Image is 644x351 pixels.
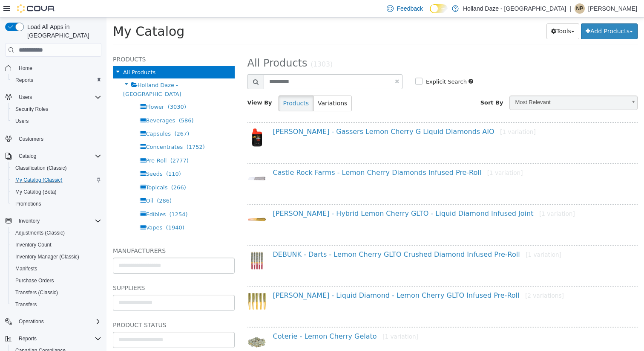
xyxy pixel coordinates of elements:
p: [PERSON_NAME] [588,3,637,14]
span: Classification (Classic) [12,163,101,173]
a: Customers [15,134,47,144]
button: Operations [15,316,47,327]
span: Edibles [39,194,59,200]
h5: Product Status [6,302,128,313]
a: Inventory Manager (Classic) [12,252,83,262]
span: Users [15,92,101,102]
span: My Catalog (Classic) [15,177,63,183]
a: Manifests [12,264,40,274]
span: Users [15,118,29,125]
span: Operations [15,316,101,327]
span: Catalog [15,151,101,161]
a: [PERSON_NAME] - Gassers Lemon Cherry G Liquid Diamonds AIO[1 variation] [167,110,429,118]
span: Classification (Classic) [15,165,67,171]
button: Transfers (Classic) [9,287,105,299]
small: [1 variation] [394,111,429,118]
span: Reports [12,75,101,85]
span: Capsules [39,113,64,119]
span: Transfers [12,299,101,310]
span: Transfers (Classic) [12,287,101,298]
a: Adjustments (Classic) [12,228,68,238]
span: Manifests [12,264,101,274]
button: Products [172,78,207,94]
span: Users [12,116,101,126]
span: Promotions [15,200,41,207]
button: Operations [2,316,105,328]
img: 150 [141,151,160,171]
span: Inventory Count [12,240,101,250]
button: Adjustments (Classic) [9,227,105,239]
button: Inventory [15,216,43,226]
span: Reports [19,335,37,342]
span: (1254) [63,194,81,200]
span: (3030) [61,86,80,93]
span: My Catalog [6,6,78,21]
span: View By [141,82,166,88]
small: [1 variation] [419,234,455,241]
span: Home [19,65,32,72]
a: Transfers [12,299,40,310]
span: Manifests [15,265,37,272]
button: Inventory Count [9,239,105,251]
a: Coterie - Lemon Cherry Gelato[1 variation] [167,315,312,323]
span: Holland Daze - [GEOGRAPHIC_DATA] [17,64,75,79]
button: Catalog [15,151,40,161]
span: Flower [39,86,57,93]
small: [1 variation] [433,193,469,200]
a: My Catalog (Classic) [12,175,66,185]
div: Niko p [575,3,585,14]
button: Home [2,62,105,74]
button: Customers [2,132,105,145]
span: Inventory [15,216,101,226]
span: Topicals [39,167,61,173]
span: (110) [60,153,75,160]
span: Home [15,63,101,73]
button: Add Products [474,6,531,22]
span: Beverages [39,100,69,106]
p: Holland Daze - [GEOGRAPHIC_DATA] [463,3,566,14]
button: Transfers [9,299,105,310]
h5: Products [6,37,128,47]
span: Most Relevant [403,78,520,92]
button: Tools [440,6,473,22]
span: Promotions [12,199,101,209]
span: All Products [17,52,49,58]
span: Inventory Count [15,241,52,248]
a: Castle Rock Farms - Lemon Cherry Diamonds Infused Pre-Roll[1 variation] [167,151,417,159]
span: My Catalog (Beta) [12,187,101,197]
a: My Catalog (Beta) [12,187,60,197]
span: Dark Mode [430,13,430,14]
span: Inventory [19,218,40,224]
span: Catalog [19,153,36,160]
button: Classification (Classic) [9,162,105,174]
p: | [569,3,571,14]
button: Promotions [9,198,105,210]
span: Feedback [397,4,423,13]
a: Reports [12,75,37,85]
button: Reports [2,333,105,345]
small: [1 variation] [381,152,417,159]
span: (1752) [80,126,98,133]
button: Security Roles [9,103,105,115]
span: (2777) [64,140,82,146]
h5: Manufacturers [6,228,128,238]
button: Users [9,115,105,127]
span: Security Roles [12,104,101,114]
a: [PERSON_NAME] - Hybrid Lemon Cherry GLTO - Liquid Diamond Infused Joint[1 variation] [167,192,469,200]
small: (1303) [204,43,226,51]
img: 150 [141,192,160,212]
button: Users [2,91,105,103]
img: 150 [141,110,160,130]
img: 150 [141,315,160,334]
input: Dark Mode [430,4,448,13]
span: Seeds [39,153,56,160]
a: [PERSON_NAME] - Liquid Diamond - Lemon Cherry GLTO Infused Pre-Roll[2 variations] [167,274,457,282]
button: Inventory Manager (Classic) [9,251,105,263]
small: [1 variation] [276,316,312,322]
label: Explicit Search [317,60,360,69]
span: Customers [15,133,101,144]
span: Vapes [39,207,56,213]
span: (266) [65,167,80,173]
span: Users [19,94,32,101]
a: Inventory Count [12,240,55,250]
